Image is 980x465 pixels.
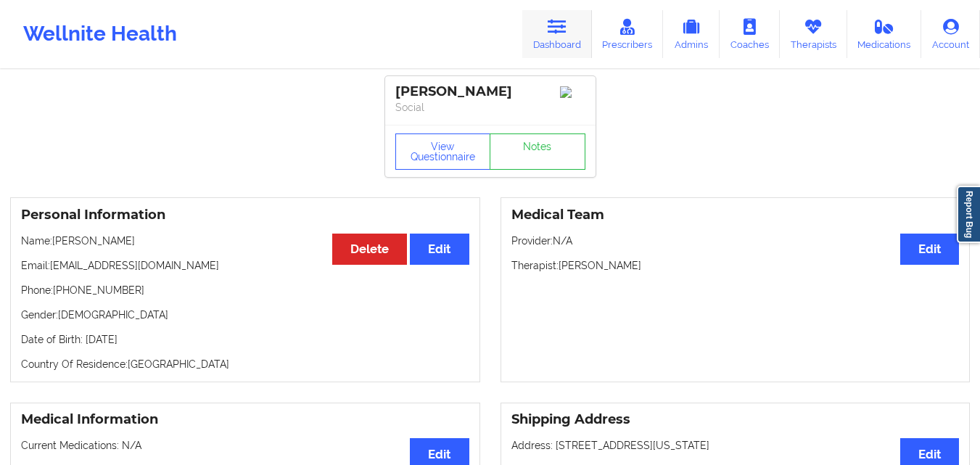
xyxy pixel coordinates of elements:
[511,438,960,453] p: Address: [STREET_ADDRESS][US_STATE]
[847,10,922,58] a: Medications
[780,10,847,58] a: Therapists
[21,357,469,371] p: Country Of Residence: [GEOGRAPHIC_DATA]
[900,234,959,265] button: Edit
[21,283,469,297] p: Phone: [PHONE_NUMBER]
[21,234,469,248] p: Name: [PERSON_NAME]
[592,10,664,58] a: Prescribers
[511,258,960,273] p: Therapist: [PERSON_NAME]
[21,411,469,428] h3: Medical Information
[522,10,592,58] a: Dashboard
[720,10,780,58] a: Coaches
[560,86,585,98] img: Image%2Fplaceholer-image.png
[511,234,960,248] p: Provider: N/A
[511,411,960,428] h3: Shipping Address
[921,10,980,58] a: Account
[957,186,980,243] a: Report Bug
[395,83,585,100] div: [PERSON_NAME]
[21,258,469,273] p: Email: [EMAIL_ADDRESS][DOMAIN_NAME]
[410,234,469,265] button: Edit
[21,207,469,223] h3: Personal Information
[663,10,720,58] a: Admins
[21,308,469,322] p: Gender: [DEMOGRAPHIC_DATA]
[490,133,585,170] a: Notes
[511,207,960,223] h3: Medical Team
[21,438,469,453] p: Current Medications: N/A
[395,133,491,170] button: View Questionnaire
[332,234,407,265] button: Delete
[395,100,585,115] p: Social
[21,332,469,347] p: Date of Birth: [DATE]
